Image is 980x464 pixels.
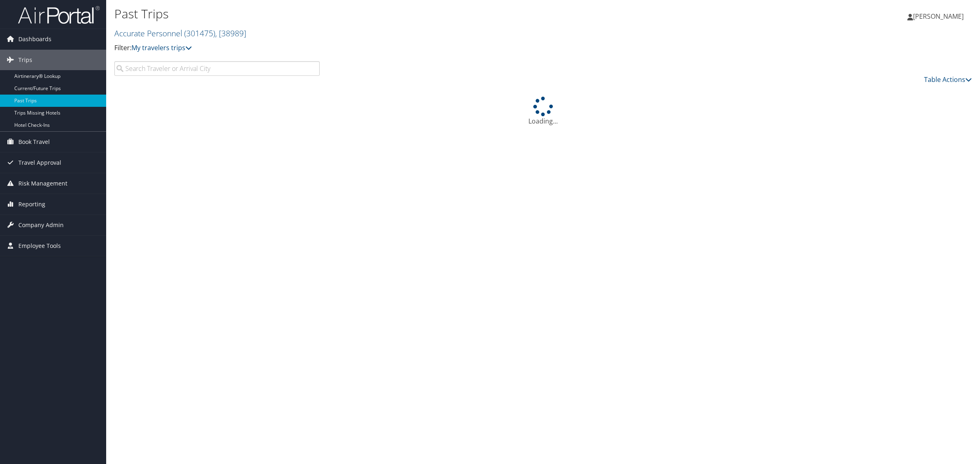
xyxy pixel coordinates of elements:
[114,43,686,53] p: Filter:
[184,28,215,39] span: ( 301475 )
[18,152,61,173] span: Travel Approval
[18,132,50,152] span: Book Travel
[18,236,61,256] span: Employee Tools
[18,50,32,70] span: Trips
[913,12,964,21] span: [PERSON_NAME]
[924,75,972,84] a: Table Actions
[131,43,192,52] a: My travelers trips
[907,4,972,29] a: [PERSON_NAME]
[18,5,100,24] img: airportal-logo.png
[114,5,686,22] h1: Past Trips
[18,173,67,194] span: Risk Management
[114,61,320,76] input: Search Traveler or Arrival City
[215,28,246,39] span: , [ 38989 ]
[18,29,51,49] span: Dashboards
[114,28,246,39] a: Accurate Personnel
[18,215,64,235] span: Company Admin
[18,194,45,214] span: Reporting
[114,97,972,126] div: Loading...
